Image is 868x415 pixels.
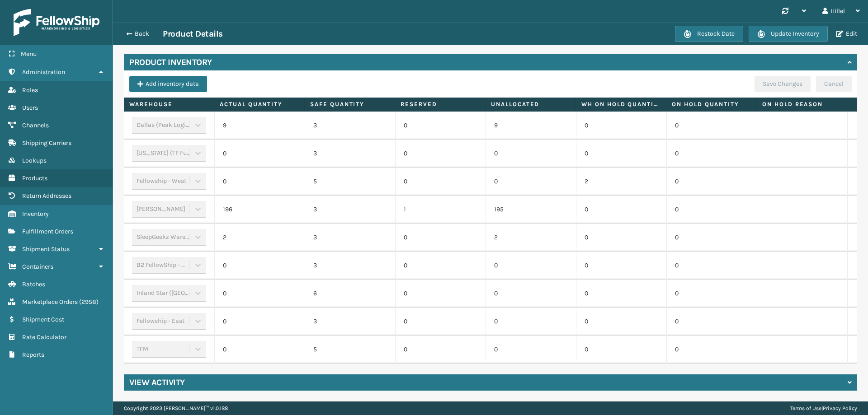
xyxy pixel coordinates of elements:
[404,289,477,298] p: 0
[672,100,751,108] label: On Hold Quantity
[214,196,305,224] td: 196
[79,298,99,306] span: ( 2958 )
[576,140,666,168] td: 0
[220,100,299,108] label: Actual Quantity
[214,140,305,168] td: 0
[762,100,841,108] label: On Hold Reason
[666,112,757,140] td: 0
[404,149,477,158] p: 0
[22,157,47,164] span: Lookups
[486,252,576,280] td: 0
[666,140,757,168] td: 0
[576,224,666,252] td: 0
[305,112,395,140] td: 3
[790,401,857,415] div: |
[129,100,208,108] label: Warehouse
[404,261,477,270] p: 0
[121,30,163,38] button: Back
[305,280,395,308] td: 6
[22,86,38,94] span: Roles
[486,280,576,308] td: 0
[576,308,666,336] td: 0
[749,26,828,42] button: Update Inventory
[666,196,757,224] td: 0
[124,401,228,415] p: Copyright 2023 [PERSON_NAME]™ v 1.0.188
[833,30,860,38] button: Edit
[129,76,207,92] button: Add inventory data
[576,168,666,196] td: 2
[486,336,576,364] td: 0
[129,57,212,68] h4: Product Inventory
[666,280,757,308] td: 0
[675,26,743,42] button: Restock Date
[576,112,666,140] td: 0
[129,377,185,388] h4: View Activity
[486,196,576,224] td: 195
[666,252,757,280] td: 0
[666,224,757,252] td: 0
[576,196,666,224] td: 0
[486,308,576,336] td: 0
[305,336,395,364] td: 5
[823,405,857,411] a: Privacy Policy
[214,168,305,196] td: 0
[666,336,757,364] td: 0
[22,263,53,270] span: Containers
[666,168,757,196] td: 0
[305,224,395,252] td: 3
[22,210,49,218] span: Inventory
[22,68,65,76] span: Administration
[816,76,852,92] button: Cancel
[310,100,389,108] label: Safe Quantity
[14,9,99,36] img: logo
[214,224,305,252] td: 2
[22,121,49,129] span: Channels
[790,405,821,411] a: Terms of Use
[486,224,576,252] td: 2
[576,252,666,280] td: 0
[214,308,305,336] td: 0
[486,140,576,168] td: 0
[491,100,570,108] label: Unallocated
[22,192,71,200] span: Return Addresses
[305,308,395,336] td: 3
[581,100,660,108] label: WH On hold quantity
[404,121,477,130] p: 0
[22,351,44,359] span: Reports
[22,245,70,253] span: Shipment Status
[486,168,576,196] td: 0
[666,308,757,336] td: 0
[22,139,71,147] span: Shipping Carriers
[214,280,305,308] td: 0
[22,228,73,235] span: Fulfillment Orders
[214,252,305,280] td: 0
[404,205,477,214] p: 1
[22,333,66,341] span: Rate Calculator
[22,280,45,288] span: Batches
[22,316,64,323] span: Shipment Cost
[401,100,480,108] label: Reserved
[404,345,477,354] p: 0
[21,50,37,58] span: Menu
[214,112,305,140] td: 9
[163,28,223,39] h3: Product Details
[404,233,477,242] p: 0
[22,104,38,112] span: Users
[755,76,811,92] button: Save Changes
[214,336,305,364] td: 0
[305,196,395,224] td: 3
[576,336,666,364] td: 0
[576,280,666,308] td: 0
[404,317,477,326] p: 0
[305,168,395,196] td: 5
[305,252,395,280] td: 3
[22,298,78,306] span: Marketplace Orders
[22,174,47,182] span: Products
[305,140,395,168] td: 3
[404,177,477,186] p: 0
[486,112,576,140] td: 9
